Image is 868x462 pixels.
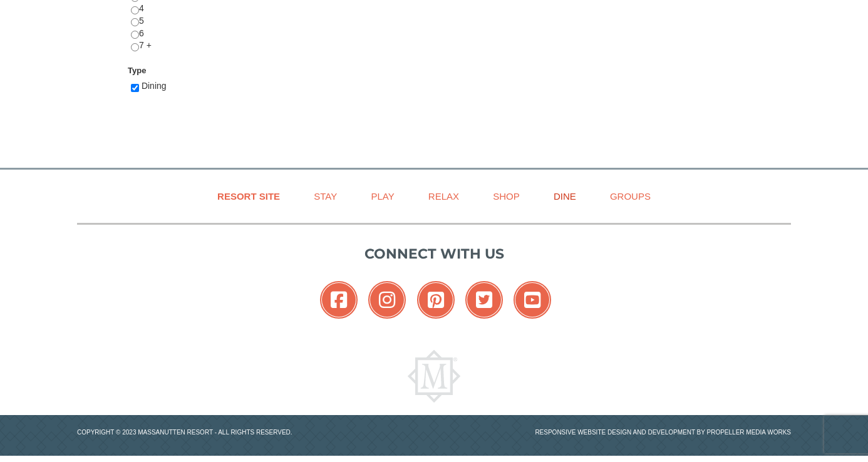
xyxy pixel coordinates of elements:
[77,244,791,264] p: Connect with us
[408,350,460,403] img: Massanutten Resort Logo
[202,182,296,210] a: Resort Site
[128,66,146,75] strong: Type
[142,81,167,91] span: Dining
[355,182,410,210] a: Play
[477,182,535,210] a: Shop
[68,428,434,437] p: Copyright © 2023 Massanutten Resort - All Rights Reserved.
[535,429,791,436] a: Responsive website design and development by Propeller Media Works
[538,182,592,210] a: Dine
[298,182,353,210] a: Stay
[413,182,475,210] a: Relax
[594,182,666,210] a: Groups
